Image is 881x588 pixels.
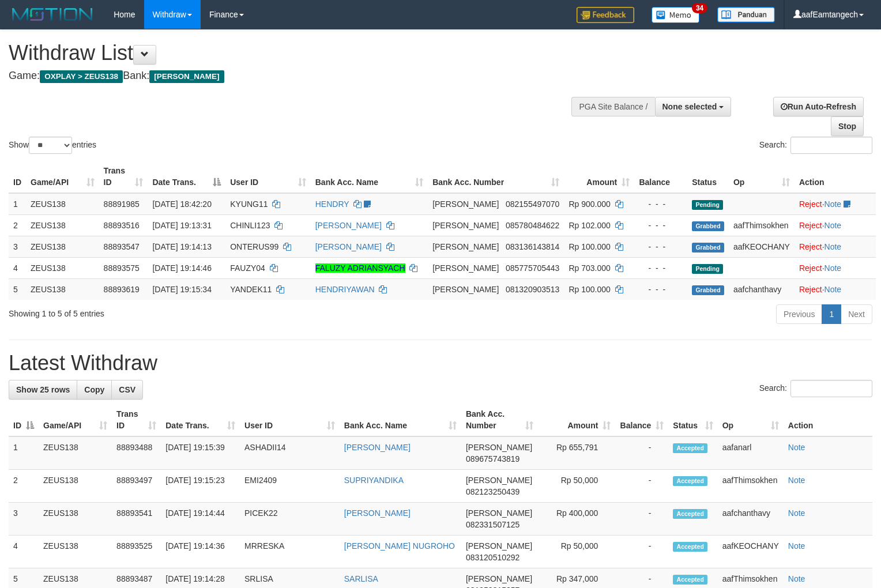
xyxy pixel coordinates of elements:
[717,7,775,22] img: panduan.png
[152,221,211,230] span: [DATE] 19:13:31
[315,199,349,209] a: HENDRY
[788,443,805,452] a: Note
[824,221,842,230] a: Note
[692,285,724,295] span: Grabbed
[729,160,795,193] th: Op: activate to sort column ascending
[112,536,161,568] td: 88893525
[799,285,822,294] a: Reject
[673,476,707,486] span: Accepted
[506,221,559,230] span: Copy 085780484622 to clipboard
[240,436,340,470] td: ASHADII14
[568,242,610,251] span: Rp 100.000
[655,97,732,116] button: None selected
[718,503,784,536] td: aafchanthavy
[795,278,876,300] td: ·
[119,385,135,394] span: CSV
[822,304,841,324] a: 1
[26,160,99,193] th: Game/API: activate to sort column ascending
[311,160,428,193] th: Bank Acc. Name: activate to sort column ascending
[39,503,112,536] td: ZEUS138
[104,221,140,230] span: 88893516
[506,242,559,251] span: Copy 083136143814 to clipboard
[148,160,225,193] th: Date Trans.: activate to sort column descending
[161,536,240,568] td: [DATE] 19:14:36
[344,508,411,518] a: [PERSON_NAME]
[230,199,268,209] span: KYUNG11
[776,304,822,324] a: Previous
[161,503,240,536] td: [DATE] 19:14:44
[466,520,519,529] span: Copy 082331507125 to clipboard
[111,380,143,399] a: CSV
[729,236,795,257] td: aafKEOCHANY
[799,242,822,251] a: Reject
[152,285,211,294] span: [DATE] 19:15:34
[344,574,378,583] a: SARLISA
[9,503,39,536] td: 3
[225,160,311,193] th: User ID: activate to sort column ascending
[788,476,805,485] a: Note
[466,487,519,496] span: Copy 082123250439 to clipboard
[564,160,634,193] th: Amount: activate to sort column ascending
[568,199,610,209] span: Rp 900.000
[9,278,26,300] td: 5
[795,214,876,236] td: ·
[9,137,96,154] label: Show entries
[692,221,724,231] span: Grabbed
[9,214,26,236] td: 2
[568,263,610,273] span: Rp 703.000
[668,404,717,436] th: Status: activate to sort column ascending
[344,443,411,452] a: [PERSON_NAME]
[112,436,161,470] td: 88893488
[538,470,616,503] td: Rp 50,000
[759,380,872,397] label: Search:
[9,160,26,193] th: ID
[466,553,519,562] span: Copy 083120510292 to clipboard
[29,137,72,154] select: Showentries
[824,285,842,294] a: Note
[799,221,822,230] a: Reject
[230,221,270,230] span: CHINLI123
[9,70,576,82] h4: Game: Bank:
[788,541,805,551] a: Note
[152,263,211,273] span: [DATE] 19:14:46
[432,263,499,273] span: [PERSON_NAME]
[432,221,499,230] span: [PERSON_NAME]
[639,220,683,231] div: - - -
[84,385,104,394] span: Copy
[577,7,634,23] img: Feedback.jpg
[39,470,112,503] td: ZEUS138
[729,278,795,300] td: aafchanthavy
[692,200,723,210] span: Pending
[104,242,140,251] span: 88893547
[466,541,532,551] span: [PERSON_NAME]
[773,97,864,116] a: Run Auto-Refresh
[824,199,842,209] a: Note
[315,263,405,273] a: FALUZY ADRIANSYACH
[795,193,876,215] td: ·
[230,263,265,273] span: FAUZY04
[432,285,499,294] span: [PERSON_NAME]
[39,404,112,436] th: Game/API: activate to sort column ascending
[788,508,805,518] a: Note
[639,262,683,274] div: - - -
[634,160,687,193] th: Balance
[538,503,616,536] td: Rp 400,000
[824,242,842,251] a: Note
[673,542,707,552] span: Accepted
[673,575,707,585] span: Accepted
[104,199,140,209] span: 88891985
[9,436,39,470] td: 1
[538,536,616,568] td: Rp 50,000
[615,503,668,536] td: -
[759,137,872,154] label: Search:
[161,404,240,436] th: Date Trans.: activate to sort column ascending
[9,193,26,215] td: 1
[461,404,538,436] th: Bank Acc. Number: activate to sort column ascending
[662,102,717,111] span: None selected
[112,470,161,503] td: 88893497
[428,160,564,193] th: Bank Acc. Number: activate to sort column ascending
[799,263,822,273] a: Reject
[615,470,668,503] td: -
[692,264,723,274] span: Pending
[466,508,532,518] span: [PERSON_NAME]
